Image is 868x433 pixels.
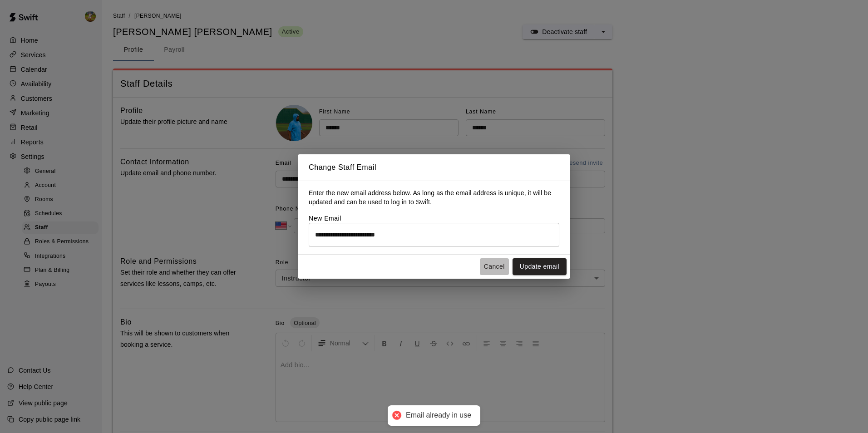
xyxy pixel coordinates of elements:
[513,258,567,275] button: Update email
[298,154,570,181] h2: Change Staff Email
[406,411,471,420] div: Email already in use
[309,188,559,207] p: Enter the new email address below. As long as the email address is unique, it will be updated and...
[480,258,509,275] button: Cancel
[309,215,341,222] label: New Email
